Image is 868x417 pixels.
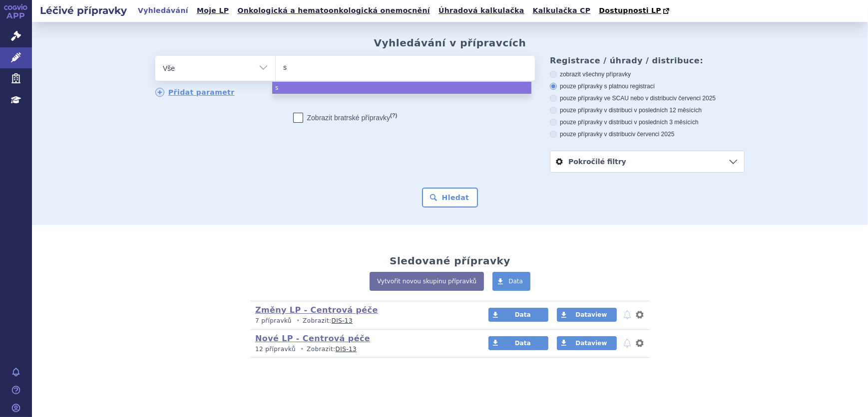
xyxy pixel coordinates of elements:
a: DIS-13 [336,346,357,353]
label: pouze přípravky v distribuci v posledních 3 měsících [550,118,745,126]
label: pouze přípravky s platnou registrací [550,82,745,90]
span: v červenci 2025 [632,131,674,138]
li: s [272,82,531,94]
button: notifikace [622,337,632,349]
a: DIS-13 [332,317,353,324]
span: 7 přípravků [255,317,292,324]
a: Data [492,272,530,291]
a: Data [488,308,548,322]
span: Dostupnosti LP [599,6,661,14]
button: notifikace [622,309,632,321]
a: Nové LP - Centrová péče [255,334,370,343]
p: Zobrazit: [255,317,469,325]
label: pouze přípravky ve SCAU nebo v distribuci [550,94,745,102]
a: Změny LP - Centrová péče [255,305,378,315]
h2: Vyhledávání v přípravcích [374,37,526,49]
span: Data [515,340,531,347]
span: Dataview [575,311,607,318]
abbr: (?) [390,112,397,119]
h2: Sledované přípravky [390,255,510,267]
a: Dataview [557,308,617,322]
a: Vytvořit novou skupinu přípravků [370,272,484,291]
i: • [294,317,303,325]
button: Hledat [422,188,478,208]
i: • [298,345,307,354]
a: Moje LP [194,4,232,17]
button: nastavení [635,337,645,349]
a: Vyhledávání [135,4,191,17]
a: Pokročilé filtry [550,151,744,172]
a: Dostupnosti LP [596,4,674,18]
label: pouze přípravky v distribuci v posledních 12 měsících [550,106,745,114]
span: Dataview [575,340,607,347]
a: Onkologická a hematoonkologická onemocnění [234,4,433,17]
span: v červenci 2025 [674,95,716,102]
h2: Léčivé přípravky [32,3,135,17]
a: Dataview [557,336,617,350]
h3: Registrace / úhrady / distribuce: [550,56,745,65]
a: Úhradová kalkulačka [435,4,527,17]
label: pouze přípravky v distribuci [550,130,745,138]
p: Zobrazit: [255,345,469,354]
span: Data [515,311,531,318]
label: zobrazit všechny přípravky [550,70,745,78]
a: Kalkulačka CP [530,4,594,17]
a: Přidat parametr [155,88,235,97]
a: Data [488,336,548,350]
button: nastavení [635,309,645,321]
label: Zobrazit bratrské přípravky [293,113,398,123]
span: Data [508,278,523,285]
span: 12 přípravků [255,346,296,353]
